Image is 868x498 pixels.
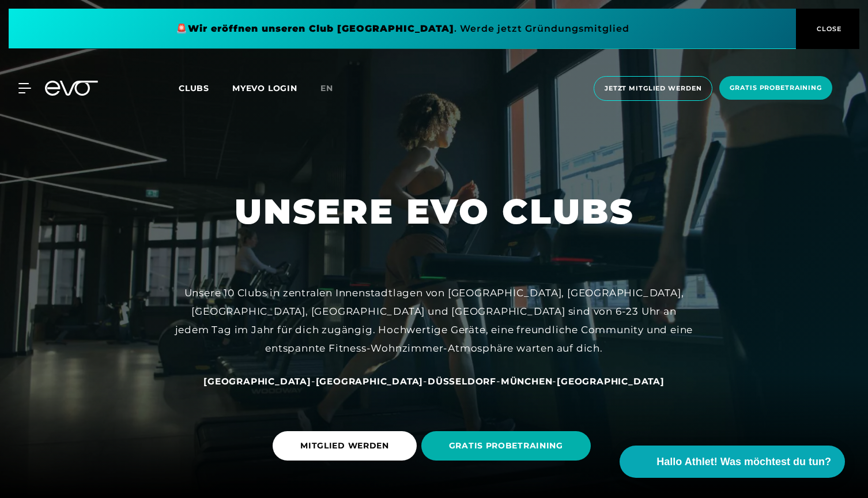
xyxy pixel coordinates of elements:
[814,24,842,34] span: CLOSE
[179,82,232,93] a: Clubs
[273,422,421,469] a: MITGLIED WERDEN
[316,375,424,387] a: [GEOGRAPHIC_DATA]
[316,376,424,387] span: [GEOGRAPHIC_DATA]
[796,9,859,49] button: CLOSE
[557,375,665,387] a: [GEOGRAPHIC_DATA]
[320,83,333,93] span: en
[300,440,389,452] span: MITGLIED WERDEN
[656,454,831,470] span: Hallo Athlet! Was möchtest du tun?
[716,76,836,101] a: Gratis Probetraining
[175,284,693,358] div: Unsere 10 Clubs in zentralen Innenstadtlagen von [GEOGRAPHIC_DATA], [GEOGRAPHIC_DATA], [GEOGRAPHI...
[203,375,311,387] a: [GEOGRAPHIC_DATA]
[557,376,665,387] span: [GEOGRAPHIC_DATA]
[605,84,701,93] span: Jetzt Mitglied werden
[449,440,563,452] span: GRATIS PROBETRAINING
[175,372,693,390] div: - - - -
[428,376,496,387] span: Düsseldorf
[501,376,553,387] span: München
[232,83,297,93] a: MYEVO LOGIN
[620,446,845,478] button: Hallo Athlet! Was möchtest du tun?
[428,375,496,387] a: Düsseldorf
[421,422,595,469] a: GRATIS PROBETRAINING
[501,375,553,387] a: München
[203,376,311,387] span: [GEOGRAPHIC_DATA]
[730,83,822,93] span: Gratis Probetraining
[179,83,209,93] span: Clubs
[320,82,347,95] a: en
[590,76,716,101] a: Jetzt Mitglied werden
[235,189,634,234] h1: UNSERE EVO CLUBS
